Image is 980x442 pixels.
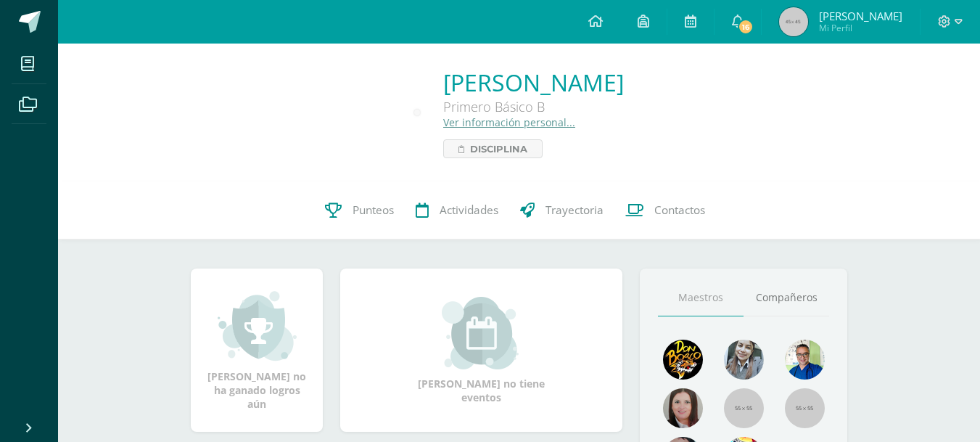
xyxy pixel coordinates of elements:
[440,202,498,218] span: Actividades
[658,279,744,316] a: Maestros
[785,340,825,380] img: 10741f48bcca31577cbcd80b61dad2f3.png
[545,202,604,218] span: Trayectoria
[314,181,405,240] a: Punteos
[442,297,521,369] img: event_small.png
[738,19,754,35] span: 16
[724,340,764,380] img: 45bd7986b8947ad7e5894cbc9b781108.png
[409,297,554,404] div: [PERSON_NAME] no tiene eventos
[779,7,808,36] img: 45x45
[663,340,703,380] img: 29fc2a48271e3f3676cb2cb292ff2552.png
[218,290,297,362] img: achievement_small.png
[443,139,543,158] a: Disciplina
[819,9,902,23] span: [PERSON_NAME]
[509,181,614,240] a: Trayectoria
[353,202,394,218] span: Punteos
[614,181,716,240] a: Contactos
[724,388,764,428] img: 55x55
[405,181,509,240] a: Actividades
[205,290,308,411] div: [PERSON_NAME] no ha ganado logros aún
[443,98,624,115] div: Primero Básico B
[443,67,624,98] a: [PERSON_NAME]
[443,115,575,129] a: Ver información personal...
[744,279,829,316] a: Compañeros
[470,140,527,157] span: Disciplina
[819,22,902,34] span: Mi Perfil
[654,202,705,218] span: Contactos
[785,388,825,428] img: 55x55
[663,388,703,428] img: 67c3d6f6ad1c930a517675cdc903f95f.png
